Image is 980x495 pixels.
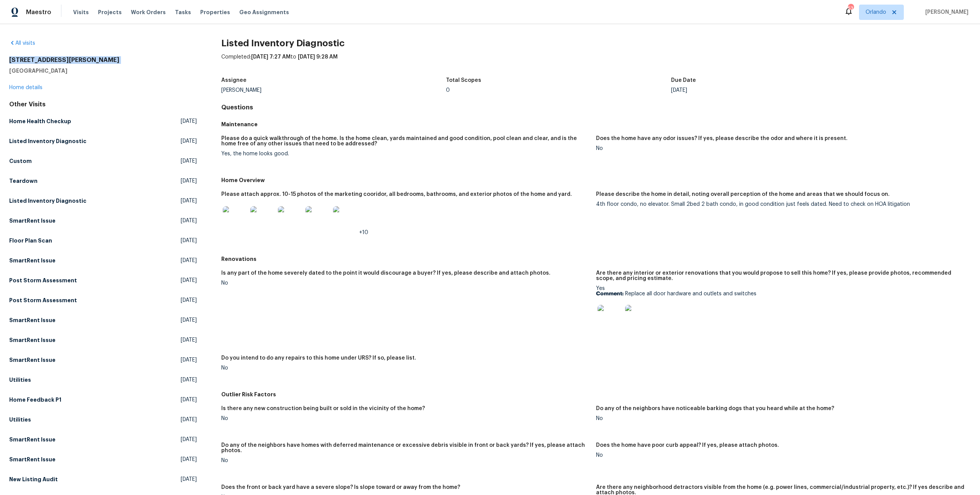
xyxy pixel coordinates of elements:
[596,202,965,207] div: 4th floor condo, no elevator. Small 2bed 2 bath condo, in good condition just feels dated. Need t...
[9,336,56,344] h5: SmartRent Issue
[446,88,671,93] div: 0
[221,88,446,93] div: [PERSON_NAME]
[9,117,71,125] h5: Home Health Checkup
[181,277,197,284] span: [DATE]
[181,137,197,145] span: [DATE]
[9,174,197,188] a: Teardown[DATE]
[9,393,197,407] a: Home Feedback P1[DATE]
[596,146,965,151] div: No
[9,114,197,128] a: Home Health Checkup[DATE]
[221,151,590,156] div: Yes, the home looks good.
[9,134,197,148] a: Listed Inventory Diagnostic[DATE]
[73,8,89,16] span: Visits
[596,192,890,197] h5: Please describe the home in detail, noting overall perception of the home and areas that we shoul...
[181,197,197,205] span: [DATE]
[9,313,197,327] a: SmartRent Issue[DATE]
[9,333,197,347] a: SmartRent Issue[DATE]
[596,416,965,421] div: No
[181,217,197,225] span: [DATE]
[848,5,853,12] div: 53
[9,413,197,427] a: Utilities[DATE]
[596,291,965,296] p: Replace all door hardware and outlets and switches
[9,237,52,244] h5: Floor Plan Scan
[596,270,965,281] h5: Are there any interior or exterior renovations that you would propose to sell this home? If yes, ...
[221,365,590,371] div: No
[9,214,197,228] a: SmartRent Issue[DATE]
[181,177,197,185] span: [DATE]
[251,54,291,60] span: [DATE] 7:27 AM
[9,293,197,307] a: Post Storm Assessment[DATE]
[221,280,590,286] div: No
[181,436,197,443] span: [DATE]
[181,157,197,165] span: [DATE]
[221,391,971,398] h5: Outlier Risk Factors
[9,475,58,483] h5: New Listing Audit
[9,433,197,446] a: SmartRent Issue[DATE]
[9,274,197,287] a: Post Storm Assessment[DATE]
[221,39,971,47] h2: Listed Inventory Diagnostic
[221,485,460,490] h5: Does the front or back yard have a severe slope? Is slope toward or away from the home?
[181,237,197,244] span: [DATE]
[221,458,590,463] div: No
[9,396,61,404] h5: Home Feedback P1
[98,8,122,16] span: Projects
[181,296,197,304] span: [DATE]
[221,136,590,147] h5: Please do a quick walkthrough of the home. Is the home clean, yards maintained and good condition...
[9,101,197,108] div: Other Visits
[181,416,197,423] span: [DATE]
[9,353,197,367] a: SmartRent Issue[DATE]
[9,177,38,185] h5: Teardown
[9,453,197,466] a: SmartRent Issue[DATE]
[9,257,56,264] h5: SmartRent Issue
[9,137,87,145] h5: Listed Inventory Diagnostic
[9,277,77,284] h5: Post Storm Assessment
[181,376,197,384] span: [DATE]
[221,443,590,453] h5: Do any of the neighbors have homes with deferred maintenance or excessive debris visible in front...
[181,396,197,404] span: [DATE]
[922,8,969,16] span: [PERSON_NAME]
[221,416,590,421] div: No
[221,270,550,276] h5: Is any part of the home severely dated to the point it would discourage a buyer? If yes, please d...
[359,230,368,235] span: +10
[9,416,31,423] h5: Utilities
[181,117,197,125] span: [DATE]
[221,78,247,83] h5: Assignee
[596,443,779,448] h5: Does the home have poor curb appeal? If yes, please attach photos.
[221,192,572,197] h5: Please attach approx. 10-15 photos of the marketing cooridor, all bedrooms, bathrooms, and exteri...
[298,54,338,60] span: [DATE] 9:28 AM
[596,406,834,411] h5: Do any of the neighbors have noticeable barking dogs that you heard while at the home?
[181,475,197,483] span: [DATE]
[9,376,31,384] h5: Utilities
[9,316,56,324] h5: SmartRent Issue
[131,8,166,16] span: Work Orders
[181,316,197,324] span: [DATE]
[221,255,971,263] h5: Renovations
[26,8,51,16] span: Maestro
[221,176,971,184] h5: Home Overview
[221,53,971,73] div: Completed: to
[9,472,197,486] a: New Listing Audit[DATE]
[9,296,77,304] h5: Post Storm Assessment
[181,257,197,264] span: [DATE]
[9,67,197,75] h5: [GEOGRAPHIC_DATA]
[9,157,32,165] h5: Custom
[596,136,848,141] h5: Does the home have any odor issues? If yes, please describe the odor and where it is present.
[9,356,56,364] h5: SmartRent Issue
[446,78,481,83] h5: Total Scopes
[671,88,896,93] div: [DATE]
[9,373,197,387] a: Utilities[DATE]
[221,104,971,111] h4: Questions
[596,291,624,296] b: Comment:
[181,356,197,364] span: [DATE]
[9,197,87,205] h5: Listed Inventory Diagnostic
[221,406,425,411] h5: Is there any new construction being built or sold in the vicinity of the home?
[175,10,191,15] span: Tasks
[9,85,42,90] a: Home details
[9,217,56,225] h5: SmartRent Issue
[239,8,289,16] span: Geo Assignments
[181,336,197,344] span: [DATE]
[9,154,197,168] a: Custom[DATE]
[9,194,197,208] a: Listed Inventory Diagnostic[DATE]
[866,8,886,16] span: Orlando
[9,254,197,267] a: SmartRent Issue[DATE]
